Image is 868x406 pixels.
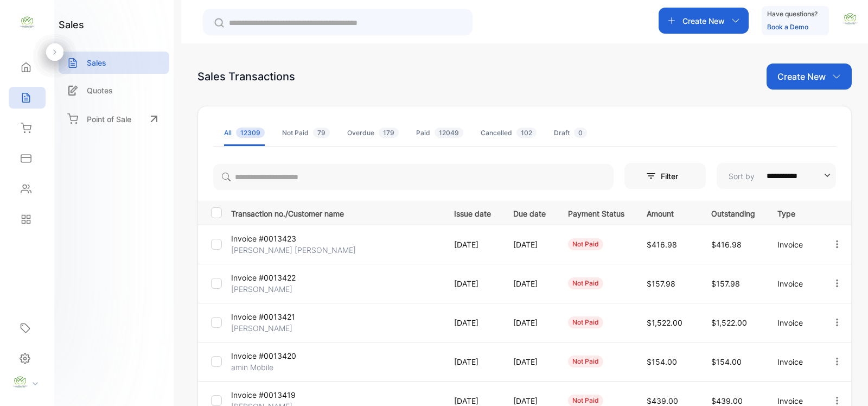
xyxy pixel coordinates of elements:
[87,113,131,125] p: Point of Sale
[282,128,330,138] div: Not Paid
[647,396,678,405] span: $439.00
[313,128,330,138] span: 79
[711,206,755,219] p: Outstanding
[231,311,301,322] p: Invoice #0013421
[416,128,463,138] div: Paid
[231,233,301,244] p: Invoice #0013423
[568,277,603,289] div: not paid
[842,11,858,27] img: avatar
[729,170,755,182] p: Sort by
[231,283,301,295] p: [PERSON_NAME]
[454,239,491,250] p: [DATE]
[12,374,28,390] img: profile
[87,57,106,68] p: Sales
[659,8,749,34] button: Create New
[568,356,603,367] div: not paid
[59,107,169,131] a: Point of Sale
[842,8,858,34] button: avatar
[347,128,399,138] div: Overdue
[568,316,603,328] div: not paid
[647,357,677,366] span: $154.00
[711,357,742,366] span: $154.00
[19,14,35,30] img: logo
[513,239,546,250] p: [DATE]
[767,23,808,31] a: Book a Demo
[516,128,537,138] span: 102
[777,278,809,289] p: Invoice
[777,206,809,219] p: Type
[231,244,356,256] p: [PERSON_NAME] [PERSON_NAME]
[711,240,742,249] span: $416.98
[454,278,491,289] p: [DATE]
[231,361,301,373] p: amin Mobile
[767,9,818,20] p: Have questions?
[59,17,84,32] h1: sales
[513,206,546,219] p: Due date
[711,396,743,405] span: $439.00
[454,356,491,367] p: [DATE]
[647,318,682,327] span: $1,522.00
[231,206,441,219] p: Transaction no./Customer name
[231,322,301,334] p: [PERSON_NAME]
[777,239,809,250] p: Invoice
[711,279,740,288] span: $157.98
[767,64,852,90] button: Create New
[231,389,301,401] p: Invoice #0013419
[231,272,301,283] p: Invoice #0013422
[568,238,603,250] div: not paid
[59,79,169,101] a: Quotes
[777,70,826,83] p: Create New
[197,68,295,85] div: Sales Transactions
[454,317,491,328] p: [DATE]
[236,128,265,138] span: 12309
[379,128,399,138] span: 179
[647,279,675,288] span: $157.98
[717,163,836,189] button: Sort by
[574,128,587,138] span: 0
[224,128,265,138] div: All
[647,240,677,249] span: $416.98
[777,317,809,328] p: Invoice
[647,206,689,219] p: Amount
[513,278,546,289] p: [DATE]
[711,318,747,327] span: $1,522.00
[513,317,546,328] p: [DATE]
[682,15,725,27] p: Create New
[87,85,113,96] p: Quotes
[481,128,537,138] div: Cancelled
[513,356,546,367] p: [DATE]
[454,206,491,219] p: Issue date
[435,128,463,138] span: 12049
[59,52,169,74] a: Sales
[822,360,868,406] iframe: LiveChat chat widget
[777,356,809,367] p: Invoice
[554,128,587,138] div: Draft
[568,206,624,219] p: Payment Status
[231,350,301,361] p: Invoice #0013420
